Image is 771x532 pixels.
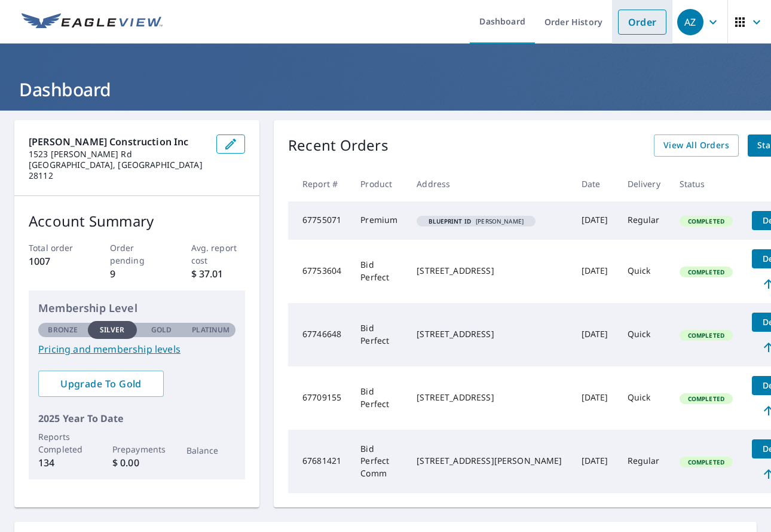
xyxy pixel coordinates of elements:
td: [DATE] [572,303,618,366]
th: Product [351,166,407,201]
p: Account Summary [29,210,245,232]
th: Date [572,166,618,201]
p: Avg. report cost [191,241,246,267]
p: Membership Level [38,300,235,316]
td: [DATE] [572,240,618,303]
p: Order pending [110,241,164,267]
td: Premium [351,201,407,240]
span: Completed [681,458,732,466]
p: Total order [29,241,83,254]
p: 2025 Year To Date [38,411,235,426]
td: 67709155 [288,366,351,430]
div: [STREET_ADDRESS] [417,265,562,277]
p: 1523 [PERSON_NAME] Rd [29,149,207,160]
div: [STREET_ADDRESS] [417,328,562,340]
p: Silver [100,325,125,335]
span: Completed [681,331,732,340]
th: Report # [288,166,351,201]
td: Bid Perfect [351,240,407,303]
td: 67681421 [288,430,351,493]
td: 67755071 [288,201,351,240]
span: Completed [681,268,732,276]
div: [STREET_ADDRESS][PERSON_NAME] [417,455,562,467]
p: Reports Completed [38,430,88,455]
p: $ 37.01 [191,267,246,281]
td: [DATE] [572,430,618,493]
td: [DATE] [572,201,618,240]
td: 67753604 [288,240,351,303]
p: Gold [151,325,172,335]
th: Status [670,166,742,201]
div: [STREET_ADDRESS] [417,392,562,403]
td: Bid Perfect [351,303,407,366]
p: Balance [186,444,236,457]
a: Order [618,10,666,35]
td: Bid Perfect [351,366,407,430]
td: Regular [618,201,670,240]
span: Upgrade To Gold [48,377,154,390]
p: 9 [110,267,164,281]
td: Quick [618,303,670,366]
p: Bronze [48,325,78,335]
p: [GEOGRAPHIC_DATA], [GEOGRAPHIC_DATA] 28112 [29,160,207,181]
td: [DATE] [572,366,618,430]
em: Blueprint ID [429,218,471,224]
span: Completed [681,217,732,225]
p: Prepayments [112,443,162,455]
td: Quick [618,240,670,303]
th: Delivery [618,166,670,201]
p: [PERSON_NAME] Construction Inc [29,134,207,149]
h1: Dashboard [14,77,757,102]
a: View All Orders [654,134,739,157]
span: Completed [681,395,732,403]
div: AZ [677,9,703,35]
a: Upgrade To Gold [38,371,164,397]
img: EV Logo [22,13,163,31]
p: 134 [38,455,88,470]
th: Address [407,166,571,201]
span: View All Orders [663,138,729,153]
p: 1007 [29,254,83,268]
p: $ 0.00 [112,455,162,470]
p: Platinum [192,325,230,335]
td: Bid Perfect Comm [351,430,407,493]
span: [PERSON_NAME] [421,218,531,224]
td: Quick [618,366,670,430]
td: 67746648 [288,303,351,366]
p: Recent Orders [288,134,388,157]
td: Regular [618,430,670,493]
a: Pricing and membership levels [38,342,235,356]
